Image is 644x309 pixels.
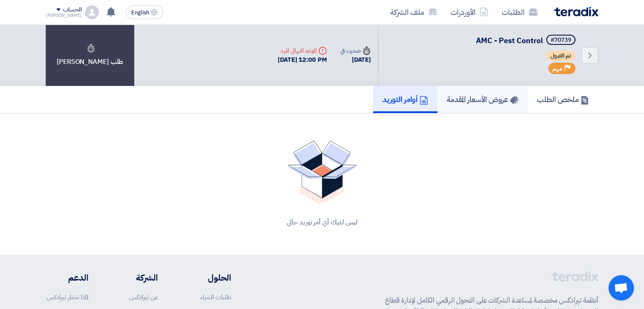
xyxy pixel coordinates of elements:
span: English [131,10,149,16]
a: لماذا تختار تيرادكس [47,292,88,302]
div: طلب [PERSON_NAME] [46,25,134,86]
div: الموعد النهائي للرد [278,46,327,55]
a: الأوردرات [444,2,495,22]
span: تم القبول [546,51,575,61]
a: أوامر التوريد [373,86,437,113]
h5: ملخص الطلب [537,94,589,104]
a: عروض الأسعار المقدمة [437,86,528,113]
div: الحساب [63,6,81,14]
img: Teradix logo [554,7,598,17]
div: [DATE] 12:00 PM [278,55,327,65]
span: مهم [553,65,562,73]
a: Open chat [608,275,634,301]
div: [DATE] [340,55,371,65]
li: الدعم [46,271,88,284]
a: الطلبات [495,2,544,22]
a: ملف الشركة [384,2,444,22]
div: ليس لديك أي أمر توريد حالي [56,217,588,227]
h5: أوامر التوريد [382,94,428,104]
h5: عروض الأسعار المقدمة [447,94,518,104]
li: الحلول [183,271,231,284]
a: طلبات الشراء [200,292,231,302]
h5: AMC - Pest Control [476,35,577,47]
a: عن تيرادكس [129,292,158,302]
img: profile_test.png [85,6,99,19]
img: No Quotations Found! [287,141,357,204]
button: English [126,6,163,19]
span: AMC - Pest Control [476,35,543,46]
li: الشركة [114,271,158,284]
div: #70739 [550,37,571,43]
a: ملخص الطلب [528,86,598,113]
div: صدرت في [340,46,371,55]
div: [PERSON_NAME] [46,13,82,18]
